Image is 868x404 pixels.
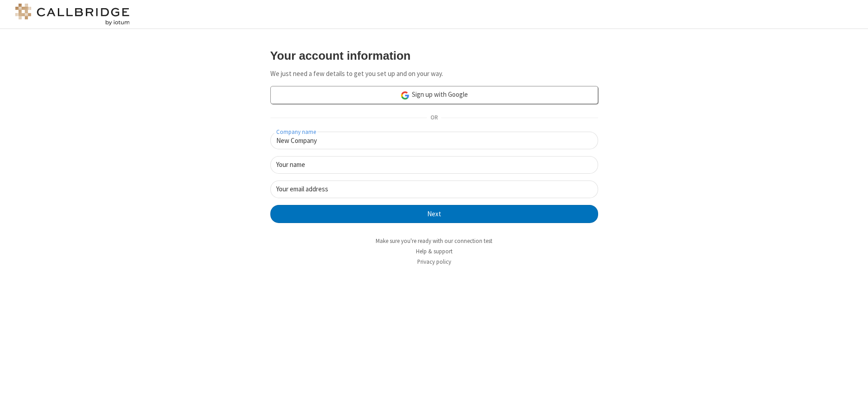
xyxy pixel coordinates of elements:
[270,156,598,174] input: Your name
[270,205,598,223] button: Next
[270,181,598,198] input: Your email address
[400,90,410,100] img: google-icon.png
[270,49,598,62] h3: Your account information
[417,258,451,266] a: Privacy policy
[376,237,492,245] a: Make sure you're ready with our connection test
[416,247,453,255] a: Help & support
[427,112,441,124] span: OR
[270,132,598,149] input: Company name
[270,86,598,104] a: Sign up with Google
[270,69,598,79] p: We just need a few details to get you set up and on your way.
[14,4,131,25] img: logo@2x.png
